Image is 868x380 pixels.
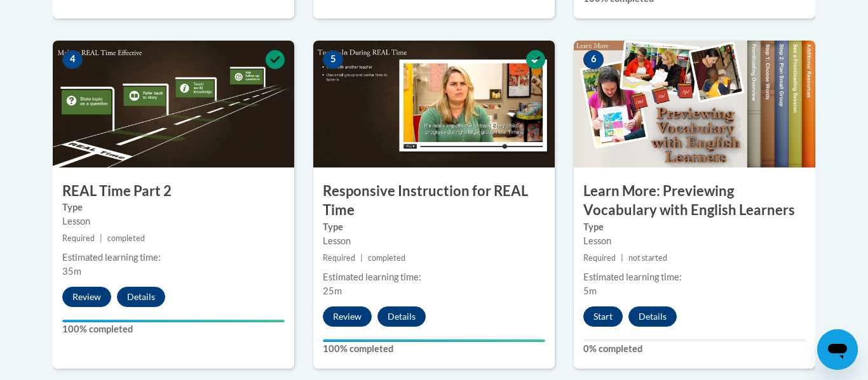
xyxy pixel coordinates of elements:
div: Your progress [62,320,285,322]
div: Estimated learning time: [62,251,285,265]
label: 100% completed [62,322,285,336]
button: Review [62,287,111,307]
span: 5m [583,285,597,296]
div: Lesson [62,214,285,228]
h3: Learn More: Previewing Vocabulary with English Learners [574,181,815,221]
span: 25m [323,285,342,296]
span: 35m [62,266,81,277]
span: | [100,233,102,243]
span: 5 [323,50,343,69]
span: 4 [62,50,83,69]
button: Review [323,306,372,327]
span: Required [583,253,616,263]
span: not started [628,253,667,263]
button: Details [628,306,677,327]
div: Estimated learning time: [323,270,545,284]
div: Lesson [583,234,806,248]
span: | [621,253,623,263]
div: Estimated learning time: [583,270,806,284]
div: Lesson [323,234,545,248]
img: Course Image [313,41,555,167]
label: Type [62,200,285,214]
iframe: Button to launch messaging window [817,329,858,370]
button: Start [583,306,623,327]
div: Your progress [323,339,545,342]
span: completed [368,253,405,263]
label: 100% completed [323,342,545,356]
img: Course Image [574,41,815,167]
span: Required [62,233,95,243]
button: Details [117,287,165,307]
h3: REAL Time Part 2 [53,181,294,201]
button: Details [377,306,426,327]
span: completed [107,233,145,243]
span: 6 [583,50,604,69]
h3: Responsive Instruction for REAL Time [313,181,555,221]
img: Course Image [53,41,294,167]
label: Type [323,220,545,234]
label: Type [583,220,806,234]
span: Required [323,253,355,263]
span: | [360,253,363,263]
label: 0% completed [583,342,806,356]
